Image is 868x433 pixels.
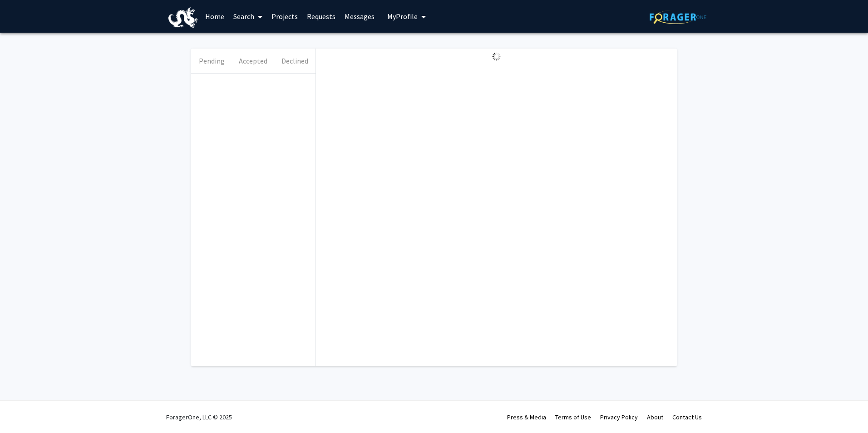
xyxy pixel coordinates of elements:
[340,0,379,32] a: Messages
[555,413,591,421] a: Terms of Use
[488,49,504,64] img: Loading
[267,0,302,32] a: Projects
[302,0,340,32] a: Requests
[387,12,418,21] span: My Profile
[232,49,274,73] button: Accepted
[650,10,706,24] img: ForagerOne Logo
[191,49,232,73] button: Pending
[166,401,232,433] div: ForagerOne, LLC © 2025
[229,0,267,32] a: Search
[600,413,638,421] a: Privacy Policy
[201,0,229,32] a: Home
[274,49,316,73] button: Declined
[168,7,197,28] img: Drexel University Logo
[647,413,663,421] a: About
[672,413,702,421] a: Contact Us
[7,392,39,426] iframe: Chat
[507,413,546,421] a: Press & Media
